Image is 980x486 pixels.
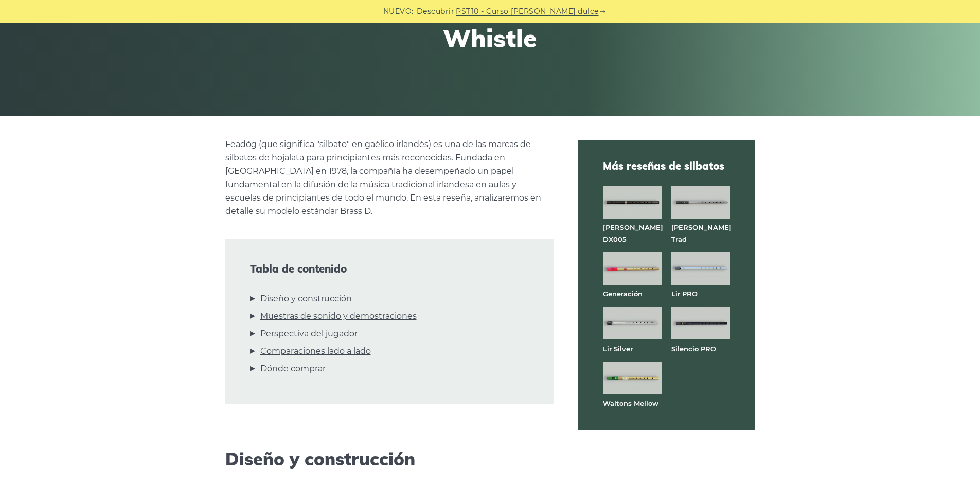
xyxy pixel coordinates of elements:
a: Diseño y construcción [260,292,352,305]
font: Tabla de contenido [250,262,347,275]
a: [PERSON_NAME] DX005 [603,223,663,243]
a: Lir PRO [671,290,698,298]
font: Dónde comprar [260,364,326,373]
img: Vista frontal completa del silbato Waltons Mellow [603,362,662,394]
font: Diseño y construcción [260,294,352,303]
a: PST10 - Curso [PERSON_NAME] dulce [456,6,599,17]
font: Comparaciones lado a lado [260,346,371,356]
img: Vista frontal completa del silbato Shuh PRO [671,307,730,339]
a: [PERSON_NAME] Trad [671,223,732,243]
font: Muestras de sonido y demostraciones [260,311,417,321]
font: Perspectiva del jugador [260,329,358,338]
a: Dónde comprar [260,362,326,375]
img: Vista frontal completa del silbato tradicional Dixon [671,186,730,219]
font: NUEVO: [383,7,414,16]
font: Descubrir [417,7,455,16]
a: Generación [603,290,643,298]
font: Feadóg (que significa "silbato" en gaélico irlandés) es una de las marcas de silbatos de hojalata... [225,139,541,216]
img: Silbato de hojalata plateado Lir, vista frontal completa [603,307,662,339]
font: Diseño y construcción [225,448,415,470]
a: Perspectiva del jugador [260,327,358,340]
img: Vista frontal completa del silbato de hojalata Dixon DX005 [603,186,662,219]
font: Más reseñas de silbatos [603,159,724,172]
a: Muestras de sonido y demostraciones [260,310,417,323]
font: PST10 - Curso [PERSON_NAME] dulce [456,7,599,16]
img: Silbato de hojalata de latón de Generación, vista frontal completa [603,252,662,285]
img: Silbato de aluminio Lir PRO, vista frontal completa [671,252,730,285]
a: Comparaciones lado a lado [260,345,371,358]
a: Waltons Mellow [603,399,658,407]
a: Silencio PRO [671,345,716,353]
a: Lir Silver [603,345,633,353]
